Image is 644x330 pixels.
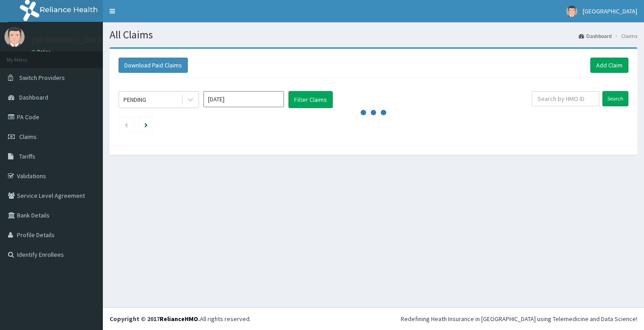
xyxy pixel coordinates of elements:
[579,32,612,40] a: Dashboard
[19,74,65,82] span: Switch Providers
[602,91,628,106] input: Search
[31,36,105,44] p: [GEOGRAPHIC_DATA]
[360,99,387,126] svg: audio-loading
[144,121,148,129] a: Next page
[110,315,200,323] strong: Copyright © 2017 .
[613,32,637,40] li: Claims
[19,133,37,141] span: Claims
[103,307,644,330] footer: All rights reserved.
[583,7,637,15] span: [GEOGRAPHIC_DATA]
[19,93,48,101] span: Dashboard
[566,6,577,17] img: User Image
[401,314,637,323] div: Redefining Heath Insurance in [GEOGRAPHIC_DATA] using Telemedicine and Data Science!
[31,49,53,55] a: Online
[124,121,128,129] a: Previous page
[590,58,628,73] a: Add Claim
[532,91,599,106] input: Search by HMO ID
[203,91,284,107] input: Select Month and Year
[110,29,637,41] h1: All Claims
[19,152,35,160] span: Tariffs
[288,91,333,108] button: Filter Claims
[4,27,25,47] img: User Image
[123,95,146,104] div: PENDING
[160,315,198,323] a: RelianceHMO
[119,58,188,73] button: Download Paid Claims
